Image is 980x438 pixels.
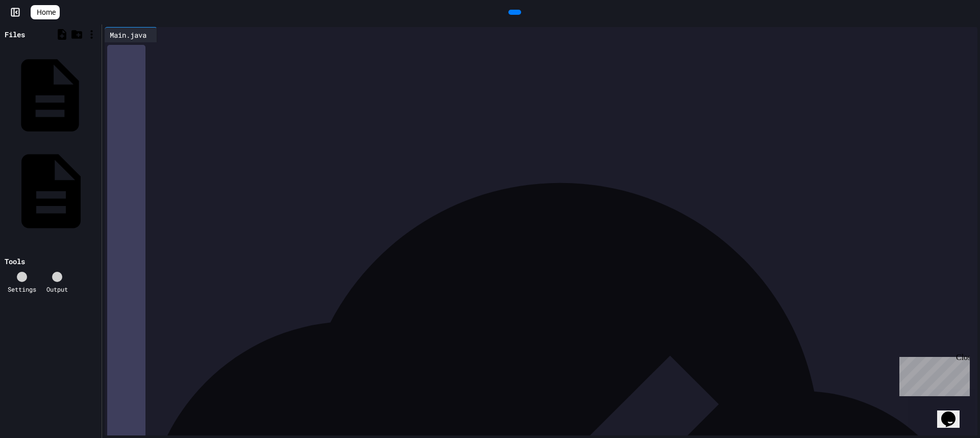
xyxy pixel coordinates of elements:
a: Home [31,5,60,19]
div: Main.java [105,30,152,40]
div: Output [46,285,68,294]
div: Main.java [105,27,157,42]
iframe: chat widget [895,353,970,396]
div: Chat with us now!Close [4,4,70,65]
div: Settings [8,285,36,294]
span: Home [37,7,56,17]
iframe: chat widget [937,397,970,428]
div: Tools [5,256,25,267]
div: Files [5,29,25,40]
